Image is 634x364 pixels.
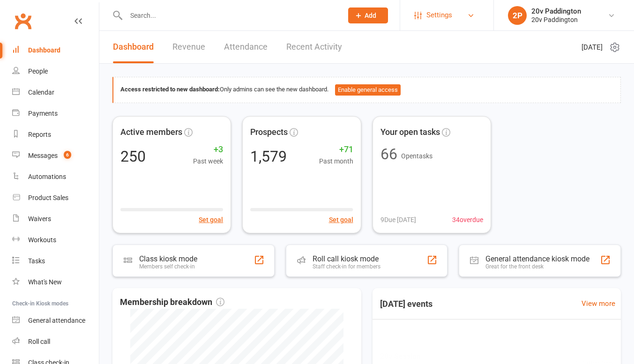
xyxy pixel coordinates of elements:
[113,31,154,63] a: Dashboard
[28,89,54,96] div: Calendar
[172,31,205,63] a: Revenue
[582,298,615,309] a: View more
[12,61,99,82] a: People
[12,124,99,145] a: Reports
[28,194,68,201] div: Product Sales
[286,31,342,63] a: Recent Activity
[120,126,182,139] span: Active members
[335,84,401,96] button: Enable general access
[313,263,380,270] div: Staff check-in for members
[426,5,452,26] span: Settings
[28,317,85,324] div: General attendance
[373,296,440,312] h3: [DATE] events
[120,149,146,164] div: 250
[12,272,99,293] a: What's New
[193,156,223,166] span: Past week
[12,82,99,103] a: Calendar
[120,296,224,309] span: Membership breakdown
[380,126,440,139] span: Your open tasks
[28,46,60,54] div: Dashboard
[28,173,66,180] div: Automations
[319,143,353,156] span: +71
[12,331,99,352] a: Roll call
[139,263,197,270] div: Members self check-in
[508,6,527,25] div: 2P
[250,126,288,139] span: Prospects
[12,103,99,124] a: Payments
[380,215,416,225] span: 9 Due [DATE]
[531,7,581,15] div: 20v Paddington
[12,166,99,187] a: Automations
[123,9,336,22] input: Search...
[28,67,48,75] div: People
[28,110,58,117] div: Payments
[120,84,613,96] div: Only admins can see the new dashboard.
[12,230,99,251] a: Workouts
[401,152,433,160] span: Open tasks
[193,143,223,156] span: +3
[12,187,99,208] a: Product Sales
[28,152,58,159] div: Messages
[250,149,287,164] div: 1,579
[348,7,388,23] button: Add
[531,15,581,24] div: 20v Paddington
[313,254,380,263] div: Roll call kiosk mode
[139,254,197,263] div: Class kiosk mode
[329,215,353,225] button: Set goal
[12,251,99,272] a: Tasks
[28,236,56,244] div: Workouts
[12,310,99,331] a: General attendance kiosk mode
[319,156,353,166] span: Past month
[28,278,62,286] div: What's New
[28,215,51,223] div: Waivers
[28,131,51,138] div: Reports
[380,350,544,363] span: 20v Session
[485,263,589,270] div: Great for the front desk
[224,31,268,63] a: Attendance
[11,9,35,33] a: Clubworx
[582,42,603,53] span: [DATE]
[365,12,376,19] span: Add
[199,215,223,225] button: Set goal
[12,40,99,61] a: Dashboard
[380,147,397,162] div: 66
[28,338,50,345] div: Roll call
[485,254,589,263] div: General attendance kiosk mode
[12,145,99,166] a: Messages 6
[12,208,99,230] a: Waivers
[120,86,220,93] strong: Access restricted to new dashboard:
[28,257,45,265] div: Tasks
[452,215,483,225] span: 34 overdue
[64,151,71,159] span: 6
